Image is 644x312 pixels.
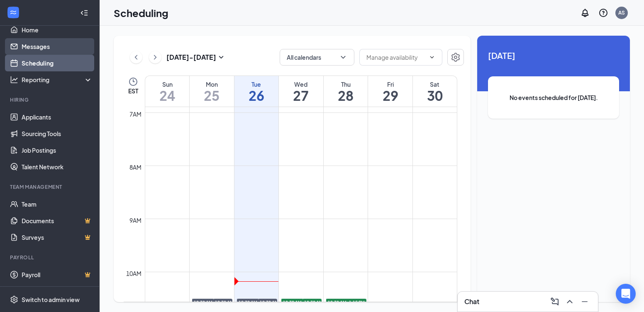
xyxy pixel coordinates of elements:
svg: ChevronRight [151,52,159,62]
a: Sourcing Tools [22,125,93,142]
span: EST [128,87,138,95]
button: ChevronUp [563,295,576,308]
span: 10:30 AM-1:15 PM [283,300,320,305]
svg: WorkstreamLogo [9,8,17,17]
div: 10am [124,269,143,278]
button: ChevronLeft [130,51,142,63]
div: Reporting [22,76,93,84]
svg: Clock [128,77,138,87]
h1: 25 [190,88,234,102]
svg: SmallChevronDown [216,52,226,62]
span: 10:30 AM-1:15 PM [194,300,231,305]
div: Payroll [10,254,91,261]
div: Fri [368,80,412,88]
a: Team [22,196,93,212]
span: 10:30 AM-1:15 PM [328,300,365,305]
a: Applicants [22,109,93,125]
h3: Chat [464,297,479,306]
input: Manage availability [366,53,425,62]
span: 10:30 AM-1:15 PM [215,300,252,305]
div: 8am [128,163,143,172]
div: Team Management [10,183,91,190]
a: August 30, 2025 [413,76,457,107]
a: Job Postings [22,142,93,158]
svg: Collapse [80,9,88,17]
svg: ComposeMessage [550,297,560,307]
h1: 24 [145,88,189,102]
div: AS [618,9,625,16]
div: Switch to admin view [22,295,80,304]
button: All calendarsChevronDown [280,49,354,66]
div: Sat [413,80,457,88]
button: Minimize [578,295,591,308]
a: Messages [22,38,93,55]
svg: ChevronLeft [132,52,140,62]
a: Talent Network [22,158,93,175]
svg: Analysis [10,76,18,84]
a: August 29, 2025 [368,76,412,107]
h3: [DATE] - [DATE] [166,53,216,62]
span: 10:30 AM-1:15 PM [304,300,341,305]
span: 10:30 AM-1:15 PM [260,300,297,305]
h1: 28 [324,88,368,102]
a: Scheduling [22,55,93,71]
a: Home [22,22,93,38]
h1: 27 [279,88,323,102]
div: Tue [234,80,279,88]
div: Sun [145,80,189,88]
div: Mon [190,80,234,88]
button: ComposeMessage [548,295,561,308]
span: 10:30 AM-1:15 PM [239,300,276,305]
a: August 28, 2025 [324,76,368,107]
svg: Notifications [580,8,590,18]
div: Wed [279,80,323,88]
svg: Settings [10,295,18,304]
a: August 26, 2025 [234,76,279,107]
a: PayrollCrown [22,266,93,283]
div: Thu [324,80,368,88]
svg: Minimize [580,297,590,307]
button: Settings [447,49,464,66]
svg: Settings [451,52,461,62]
a: August 24, 2025 [145,76,189,107]
svg: ChevronDown [339,53,347,61]
div: 9am [128,216,143,225]
h1: 29 [368,88,412,102]
div: Hiring [10,96,91,103]
a: August 27, 2025 [279,76,323,107]
svg: ChevronUp [565,297,575,307]
h1: 26 [234,88,279,102]
span: [DATE] [488,49,619,62]
svg: ChevronDown [429,54,435,61]
a: August 25, 2025 [190,76,234,107]
h1: Scheduling [114,6,168,20]
button: ChevronRight [149,51,161,63]
a: DocumentsCrown [22,212,93,229]
span: No events scheduled for [DATE]. [505,93,603,102]
a: SurveysCrown [22,229,93,246]
div: 7am [128,110,143,119]
div: Open Intercom Messenger [616,284,636,304]
svg: QuestionInfo [598,8,608,18]
h1: 30 [413,88,457,102]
